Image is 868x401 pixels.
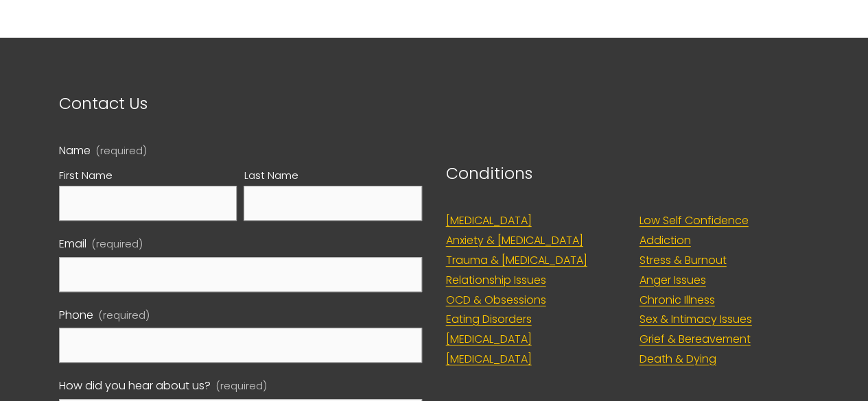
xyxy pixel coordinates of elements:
[59,89,423,118] p: Contact Us
[445,350,531,369] a: [MEDICAL_DATA]
[59,141,91,161] span: Name
[639,231,690,251] a: Addiction
[445,231,583,251] a: Anxiety & [MEDICAL_DATA]
[639,271,705,291] a: Anger Issues
[216,377,267,395] span: (required)
[92,235,143,253] span: (required)
[639,310,751,330] a: Sex & Intimacy Issues
[445,310,531,330] a: Eating Disorders
[59,167,237,186] div: First Name
[445,291,546,311] a: OCD & Obsessions
[639,350,716,369] a: Death & Dying
[99,306,150,324] span: (required)
[59,376,211,396] span: How did you hear about us?
[96,146,147,156] span: (required)
[445,251,587,271] a: Trauma & [MEDICAL_DATA]
[59,234,86,254] span: Email
[244,167,422,186] div: Last Name
[639,291,714,311] a: Chronic Illness
[445,271,546,291] a: Relationship Issues
[445,159,809,188] p: Conditions
[639,330,750,350] a: Grief & Bereavement
[445,211,531,231] a: [MEDICAL_DATA]
[639,211,748,231] a: Low Self Confidence
[639,251,726,271] a: Stress & Burnout
[59,306,93,326] span: Phone
[445,330,531,350] a: [MEDICAL_DATA]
